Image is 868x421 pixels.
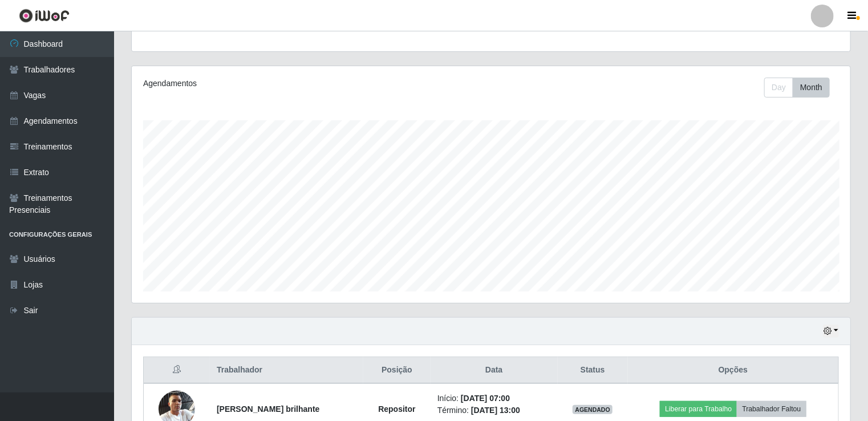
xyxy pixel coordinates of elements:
[737,401,806,417] button: Trabalhador Faltou
[628,357,839,384] th: Opções
[217,404,319,414] strong: [PERSON_NAME] brilhante
[143,78,423,90] div: Agendamentos
[378,404,415,414] strong: Repositor
[437,392,551,404] li: Início:
[793,78,830,98] button: Month
[363,357,431,384] th: Posição
[461,394,510,403] time: [DATE] 07:00
[431,357,558,384] th: Data
[19,9,70,23] img: CoreUI Logo
[764,78,839,98] div: Toolbar with button groups
[573,405,613,414] span: AGENDADO
[210,357,363,384] th: Trabalhador
[558,357,628,384] th: Status
[471,406,520,415] time: [DATE] 13:00
[764,78,830,98] div: First group
[764,78,793,98] button: Day
[437,404,551,416] li: Término:
[660,401,737,417] button: Liberar para Trabalho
